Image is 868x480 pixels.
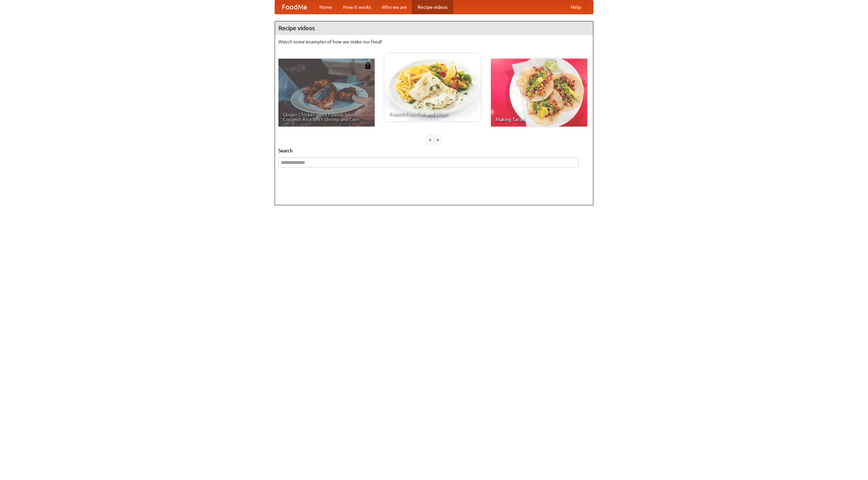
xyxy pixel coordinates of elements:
a: FoodMe [275,0,314,14]
div: « [427,135,433,144]
p: Watch some examples of how we make our food! [278,38,590,45]
a: Home [314,0,338,14]
a: French Fries Fish and Chips [384,53,481,121]
a: How it works [338,0,376,14]
h5: Search [278,147,590,154]
a: Recipe videos [412,0,453,14]
span: Making Tacos [496,117,583,122]
a: Help [565,0,586,14]
a: Who we are [376,0,412,14]
h4: Recipe videos [275,21,593,35]
span: French Fries Fish and Chips [389,112,476,116]
div: » [435,135,441,144]
img: 483408.png [364,62,371,69]
a: Making Tacos [491,59,587,127]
